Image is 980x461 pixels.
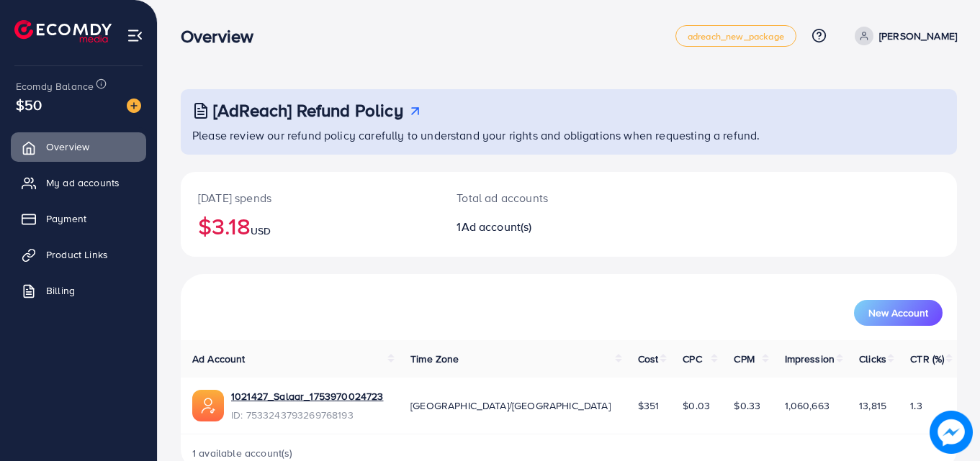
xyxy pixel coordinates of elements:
span: Time Zone [410,352,459,366]
h2: 1 [457,220,616,234]
span: Overview [46,140,89,154]
p: Total ad accounts [457,189,616,206]
span: USD [251,224,271,238]
span: $50 [16,94,42,115]
img: menu [127,27,143,44]
span: adreach_new_package [688,32,784,41]
span: 1.3 [910,398,922,413]
span: Ad Account [192,352,246,366]
h3: Overview [181,26,265,47]
span: ID: 7533243793269768193 [231,408,383,422]
span: Ad account(s) [462,219,532,234]
span: Cost [638,352,659,366]
span: CTR (%) [910,352,944,366]
span: New Account [868,308,928,318]
span: My ad accounts [46,175,120,190]
a: Overview [11,132,146,161]
span: Impression [785,352,835,366]
span: $351 [638,398,660,413]
a: 1021427_Salaar_1753970024723 [231,389,383,403]
img: logo [14,20,112,42]
a: Product Links [11,240,146,269]
img: image [127,99,141,113]
p: Please review our refund policy carefully to understand your rights and obligations when requesti... [192,127,948,144]
a: Payment [11,204,146,233]
span: Ecomdy Balance [16,79,94,93]
img: ic-ads-acc.e4c84228.svg [192,390,224,421]
a: [PERSON_NAME] [849,27,957,45]
a: My ad accounts [11,168,146,197]
a: adreach_new_package [675,25,796,47]
span: Billing [46,283,75,298]
button: New Account [854,300,943,326]
span: Product Links [46,247,108,262]
p: [PERSON_NAME] [879,27,957,45]
span: 13,815 [859,398,886,413]
span: $0.03 [683,398,710,413]
p: [DATE] spends [198,189,422,206]
span: CPM [734,352,754,366]
span: Payment [46,211,86,226]
h2: $3.18 [198,212,422,239]
span: CPC [683,352,701,366]
span: $0.33 [734,398,760,413]
a: Billing [11,276,146,305]
span: 1,060,663 [785,398,830,413]
h3: [AdReach] Refund Policy [213,100,403,121]
span: 1 available account(s) [192,446,293,460]
img: image [930,411,973,454]
span: [GEOGRAPHIC_DATA]/[GEOGRAPHIC_DATA] [410,398,611,413]
span: Clicks [859,352,886,366]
